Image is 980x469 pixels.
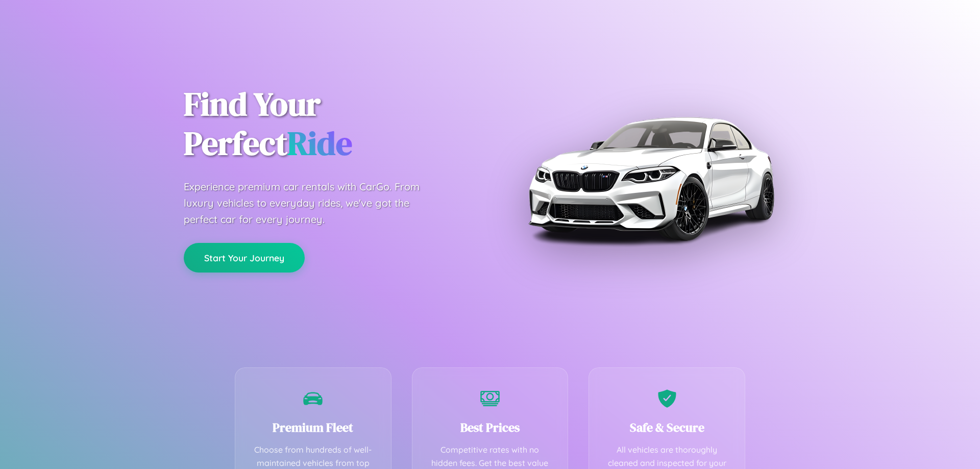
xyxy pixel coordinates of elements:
[604,419,729,436] h3: Safe & Secure
[287,121,352,165] span: Ride
[523,51,778,306] img: Premium BMW car rental vehicle
[184,243,305,273] button: Start Your Journey
[428,419,553,436] h3: Best Prices
[184,179,439,228] p: Experience premium car rentals with CarGo. From luxury vehicles to everyday rides, we've got the ...
[251,419,376,436] h3: Premium Fleet
[184,85,475,163] h1: Find Your Perfect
